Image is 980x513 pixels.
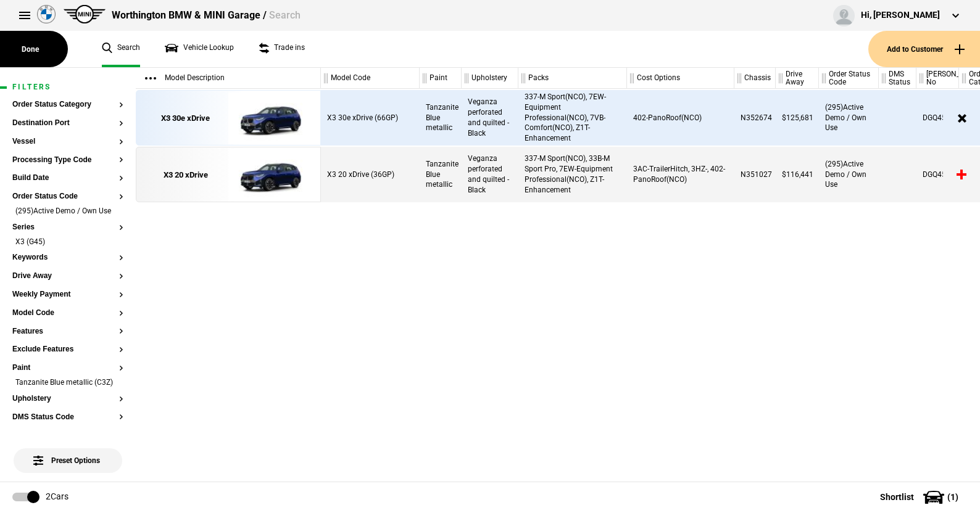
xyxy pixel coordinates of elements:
span: Preset Options [36,441,100,465]
div: DGQ45Y [916,90,959,146]
section: SeriesX3 (G45) [12,223,123,254]
div: $116,441 [776,147,819,202]
li: X3 (G45) [12,237,123,249]
button: Processing Type Code [12,156,123,165]
section: Exclude Features [12,345,123,364]
div: X3 20 xDrive [164,170,208,181]
section: Model Code [12,309,123,327]
button: DMS Status Code [12,413,123,422]
div: (295)Active Demo / Own Use [819,90,879,146]
button: Drive Away [12,272,123,281]
section: Destination Port [12,119,123,137]
button: Weekly Payment [12,290,123,299]
div: Worthington BMW & MINI Garage / [112,9,301,22]
button: Order Status Category [12,101,123,109]
div: X3 30e xDrive (66GP) [321,90,420,146]
span: Search [269,9,301,21]
div: 2 Cars [46,491,69,503]
section: DMS Status Code [12,413,123,432]
span: Shortlist [880,493,914,501]
div: X3 20 xDrive (36GP) [321,147,420,202]
div: 402-PanoRoof(NCO) [627,90,734,146]
div: (295)Active Demo / Own Use [819,147,879,202]
div: Model Description [136,68,320,89]
div: Upholstery [462,68,518,89]
button: Vessel [12,137,123,146]
img: cosySec [228,147,314,203]
section: Features [12,327,123,346]
div: Packs [518,68,626,89]
button: Add to Customer [868,31,980,67]
a: X3 20 xDrive [143,147,228,203]
button: Paint [12,364,123,372]
div: Tanzanite Blue metallic [420,147,462,202]
div: Veganza perforated and quilted - Black [462,90,518,146]
button: Exclude Features [12,345,123,354]
div: [PERSON_NAME] No [916,68,958,89]
div: DGQ45V [916,147,959,202]
section: Vessel [12,137,123,156]
div: N352674 [734,90,776,146]
div: 337-M Sport(NCO), 7EW-Equipment Professional(NCO), 7VB-Comfort(NCO), Z1T-Enhancement [518,90,627,146]
img: bmw.png [37,5,56,23]
section: Upholstery [12,395,123,413]
li: (295)Active Demo / Own Use [12,206,123,218]
img: cosySec [228,91,314,146]
div: Chassis [734,68,775,89]
div: Veganza perforated and quilted - Black [462,147,518,202]
div: 3AC-TrailerHitch, 3HZ-, 402-PanoRoof(NCO) [627,147,734,202]
div: 337-M Sport(NCO), 33B-M Sport Pro, 7EW-Equipment Professional(NCO), Z1T-Enhancement [518,147,627,202]
button: Keywords [12,253,123,262]
button: Shortlist(1) [862,482,980,512]
div: $125,681 [776,90,819,146]
button: Model Code [12,309,123,318]
h1: Filters [12,83,123,91]
a: Vehicle Lookup [165,31,234,67]
div: Hi, [PERSON_NAME] [861,9,940,22]
section: Build Date [12,174,123,192]
section: Processing Type Code [12,156,123,174]
img: mini.png [64,5,106,23]
a: Search [102,31,140,67]
section: Weekly Payment [12,290,123,309]
section: Drive Away [12,272,123,290]
section: PaintTanzanite Blue metallic (C3Z) [12,364,123,395]
button: Features [12,327,123,336]
div: X3 30e xDrive [161,113,210,124]
div: Tanzanite Blue metallic [420,90,462,146]
button: Build Date [12,174,123,183]
div: DMS Status [879,68,916,89]
button: Series [12,223,123,232]
button: Destination Port [12,119,123,128]
button: Order Status Code [12,192,123,201]
section: Order Status Code(295)Active Demo / Own Use [12,192,123,223]
span: ( 1 ) [947,493,958,501]
section: Order Status Category [12,101,123,119]
a: Trade ins [259,31,305,67]
div: Order Status Code [819,68,878,89]
a: X3 30e xDrive [143,91,228,146]
div: Paint [420,68,461,89]
li: Tanzanite Blue metallic (C3Z) [12,377,123,390]
div: N351027 [734,147,776,202]
div: Cost Options [627,68,734,89]
div: Model Code [321,68,419,89]
section: Keywords [12,253,123,272]
button: Upholstery [12,395,123,403]
div: Drive Away [776,68,818,89]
